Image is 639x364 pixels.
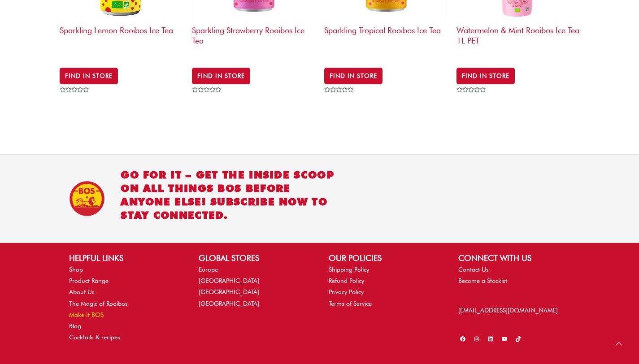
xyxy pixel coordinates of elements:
a: Become a Stockist [458,277,507,284]
a: Refund Policy [329,277,364,284]
nav: CONNECT WITH US [458,264,570,286]
a: Terms of Service [329,300,372,307]
a: Shipping Policy [329,266,369,273]
a: Cocktails & recipes [69,334,120,341]
a: Contact Us [458,266,489,273]
h2: OUR POLICIES [329,252,440,264]
a: BUY IN STORE [324,68,383,84]
a: [GEOGRAPHIC_DATA] [199,277,259,284]
a: Product Range [69,277,109,284]
a: BUY IN STORE [60,68,118,84]
a: BUY IN STORE [192,68,250,84]
a: Europe [199,266,218,273]
a: Shop [69,266,83,273]
h2: Sparkling Tropical Rooibos Ice Tea [324,21,448,56]
img: BOS Ice Tea [69,181,105,217]
a: [GEOGRAPHIC_DATA] [199,288,259,295]
h2: Go for it – get the inside scoop on all things BOS before anyone else! Subscribe now to stay conn... [121,168,339,222]
a: Make It BOS [69,311,104,318]
a: Privacy Policy [329,288,364,295]
h2: Watermelon & Mint Rooibos Ice Tea 1L PET [456,21,580,56]
h2: HELPFUL LINKS [69,252,181,264]
a: [EMAIL_ADDRESS][DOMAIN_NAME] [458,307,558,314]
h2: GLOBAL STORES [199,252,310,264]
h2: Sparkling Strawberry Rooibos Ice Tea [192,21,315,56]
h2: CONNECT WITH US [458,252,570,264]
nav: HELPFUL LINKS [69,264,181,343]
a: [GEOGRAPHIC_DATA] [199,300,259,307]
a: BUY IN STORE [456,68,515,84]
nav: OUR POLICIES [329,264,440,309]
nav: GLOBAL STORES [199,264,310,309]
a: Blog [69,322,81,329]
a: The Magic of Rooibos [69,300,128,307]
h2: Sparkling Lemon Rooibos Ice Tea [60,21,183,56]
a: About Us [69,288,95,295]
